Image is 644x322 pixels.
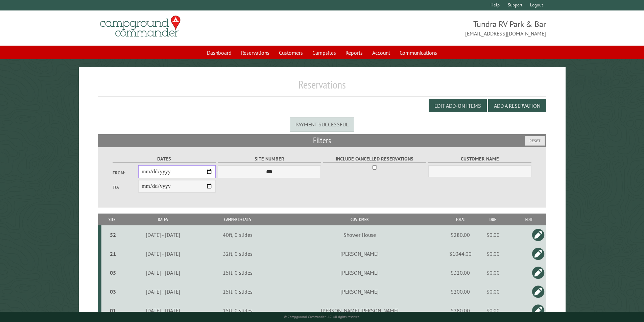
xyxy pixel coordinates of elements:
[323,155,426,163] label: Include Cancelled Reservations
[512,214,546,225] th: Edit
[447,214,474,225] th: Total
[429,99,487,112] button: Edit Add-on Items
[104,288,122,295] div: 03
[447,263,474,282] td: $320.00
[104,250,122,257] div: 21
[98,78,546,97] h1: Reservations
[474,214,512,225] th: Due
[272,244,447,263] td: [PERSON_NAME]
[98,13,183,40] img: Campground Commander
[272,301,447,320] td: [PERSON_NAME] [PERSON_NAME]
[203,263,272,282] td: 15ft, 0 slides
[203,225,272,244] td: 40ft, 0 slides
[124,269,202,276] div: [DATE] - [DATE]
[341,46,367,59] a: Reports
[272,214,447,225] th: Customer
[203,46,236,59] a: Dashboard
[203,282,272,301] td: 15ft, 0 slides
[272,263,447,282] td: [PERSON_NAME]
[124,288,202,295] div: [DATE] - [DATE]
[104,269,122,276] div: 05
[275,46,307,59] a: Customers
[104,231,122,238] div: 52
[98,134,546,147] h2: Filters
[447,301,474,320] td: $280.00
[447,225,474,244] td: $280.00
[525,136,545,146] button: Reset
[113,170,138,176] label: From:
[113,184,138,191] label: To:
[203,244,272,263] td: 32ft, 0 slides
[474,263,512,282] td: $0.00
[474,244,512,263] td: $0.00
[308,46,340,59] a: Campsites
[203,301,272,320] td: 15ft, 0 slides
[237,46,273,59] a: Reservations
[272,282,447,301] td: [PERSON_NAME]
[124,307,202,314] div: [DATE] - [DATE]
[447,282,474,301] td: $200.00
[474,301,512,320] td: $0.00
[488,99,546,112] button: Add a Reservation
[290,118,354,131] div: Payment successful
[104,307,122,314] div: 01
[396,46,441,59] a: Communications
[124,250,202,257] div: [DATE] - [DATE]
[113,155,216,163] label: Dates
[123,214,203,225] th: Dates
[203,214,272,225] th: Camper Details
[447,244,474,263] td: $1044.00
[272,225,447,244] td: Shower House
[124,231,202,238] div: [DATE] - [DATE]
[474,225,512,244] td: $0.00
[218,155,321,163] label: Site Number
[101,214,123,225] th: Site
[474,282,512,301] td: $0.00
[284,315,360,319] small: © Campground Commander LLC. All rights reserved.
[428,155,531,163] label: Customer Name
[322,19,546,38] span: Tundra RV Park & Bar [EMAIL_ADDRESS][DOMAIN_NAME]
[368,46,394,59] a: Account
